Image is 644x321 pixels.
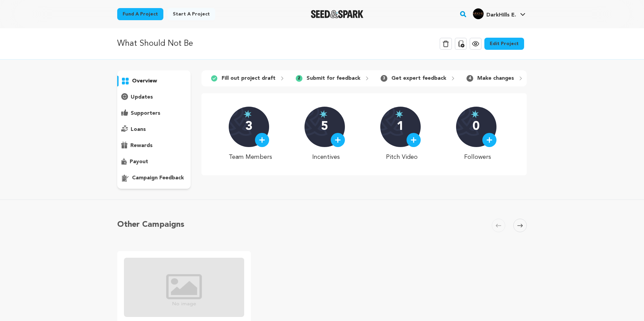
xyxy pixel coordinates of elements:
a: Edit Project [484,38,524,50]
p: updates [131,93,153,101]
p: Pitch Video [380,152,424,162]
img: plus.svg [486,137,492,143]
p: 5 [321,120,328,134]
a: Start a project [167,8,215,20]
button: updates [117,92,191,103]
p: 1 [397,120,404,134]
img: plus.svg [259,137,265,143]
button: overview [117,76,191,86]
span: 2 [296,75,302,82]
a: Seed&Spark Homepage [311,10,364,18]
p: Incentives [304,152,348,162]
button: campaign feedback [117,173,191,183]
div: DarkHills E.'s Profile [473,8,516,19]
button: payout [117,156,191,167]
img: plus.svg [411,137,417,143]
p: 0 [473,120,480,134]
img: Seed&Spark Logo Dark Mode [311,10,364,18]
p: overview [132,77,157,85]
p: loans [131,126,146,134]
p: campaign feedback [132,174,184,182]
button: rewards [117,140,191,151]
img: plus.svg [335,137,341,143]
p: Team Members [229,152,272,162]
p: supporters [131,109,160,117]
span: DarkHills E. [486,12,516,18]
p: Get expert feedback [391,74,446,82]
span: 4 [466,75,473,82]
p: payout [130,158,148,166]
p: Followers [456,152,500,162]
p: rewards [130,142,153,150]
p: What Should Not Be [117,38,193,50]
a: DarkHills E.'s Profile [472,7,527,19]
span: 3 [381,75,387,82]
h5: Other Campaigns [117,219,184,231]
p: Make changes [477,74,514,82]
p: Fill out project draft [222,74,276,82]
p: 3 [245,120,252,134]
p: Submit for feedback [307,74,360,82]
span: DarkHills E.'s Profile [472,7,527,21]
a: Fund a project [117,8,163,20]
button: loans [117,124,191,135]
button: supporters [117,108,191,119]
img: b43f3a461490f4a4.jpg [473,8,484,19]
